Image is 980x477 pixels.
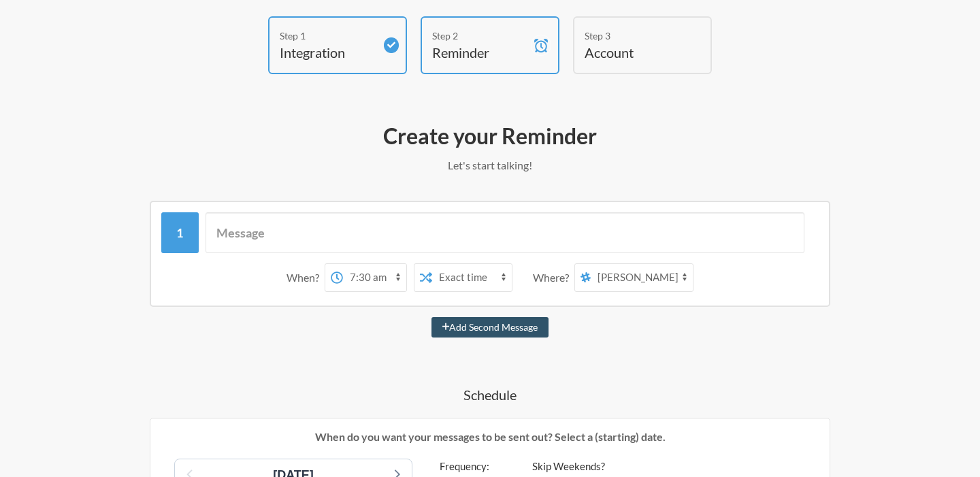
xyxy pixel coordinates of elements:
h4: Reminder [432,43,527,62]
div: Step 1 [280,29,375,43]
h4: Account [585,43,680,62]
div: Step 3 [585,29,680,43]
button: Add Second Message [431,317,549,338]
input: Message [206,212,805,253]
h2: Create your Reminder [95,122,885,150]
label: Skip Weekends? [532,459,605,474]
div: Step 2 [432,29,527,43]
p: When do you want your messages to be sent out? Select a (starting) date. [161,429,819,445]
h4: Integration [280,43,375,62]
div: Where? [533,263,574,292]
label: Frequency: [440,459,505,474]
h4: Schedule [95,385,885,404]
div: When? [287,263,325,292]
p: Let's start talking! [95,157,885,174]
